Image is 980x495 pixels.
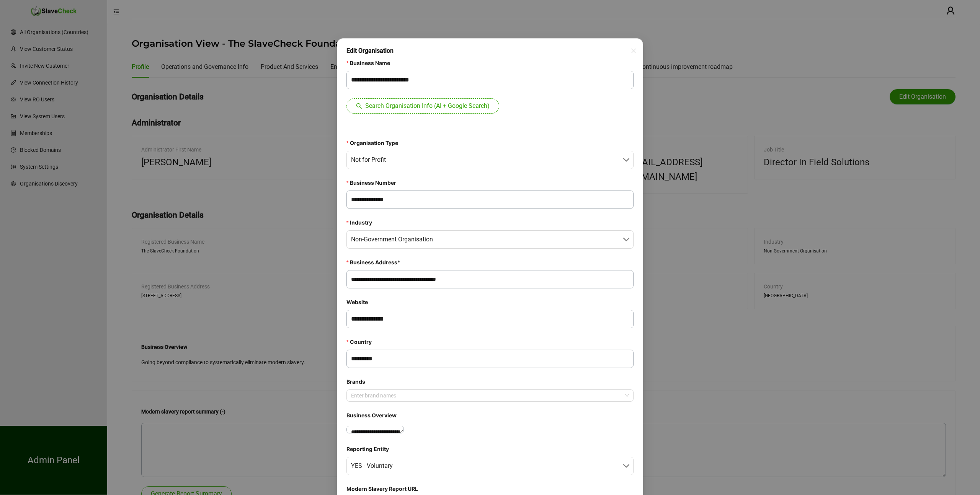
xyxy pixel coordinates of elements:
label: Country [346,337,377,347]
span: search [356,103,362,109]
input: Website [346,310,634,328]
label: Business Address* [346,258,406,267]
label: Brands [346,377,371,386]
label: Industry [346,218,377,227]
label: Modern Slavery Report URL [346,484,423,493]
label: Business Name [346,59,395,68]
span: Not for Profit [351,151,629,169]
div: Edit Organisation [346,46,634,55]
label: Reporting Entity [346,445,394,454]
button: Search Organisation Info (AI + Google Search) [346,98,499,114]
textarea: Business Overview [346,426,404,433]
label: Organisation Type [346,138,403,148]
input: Business Address* [346,270,634,288]
span: Search Organisation Info (AI + Google Search) [365,101,490,111]
input: Country [346,350,634,368]
span: YES - Voluntary [351,457,629,475]
input: Business Name [346,71,634,89]
input: Brands [351,393,353,398]
span: close [630,43,637,59]
input: Business Number [346,191,634,209]
span: Non-Government Organisation [351,231,629,248]
label: Business Number [346,178,402,187]
button: Close [626,43,638,55]
label: Business Overview [346,411,402,420]
label: Website [346,298,373,307]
